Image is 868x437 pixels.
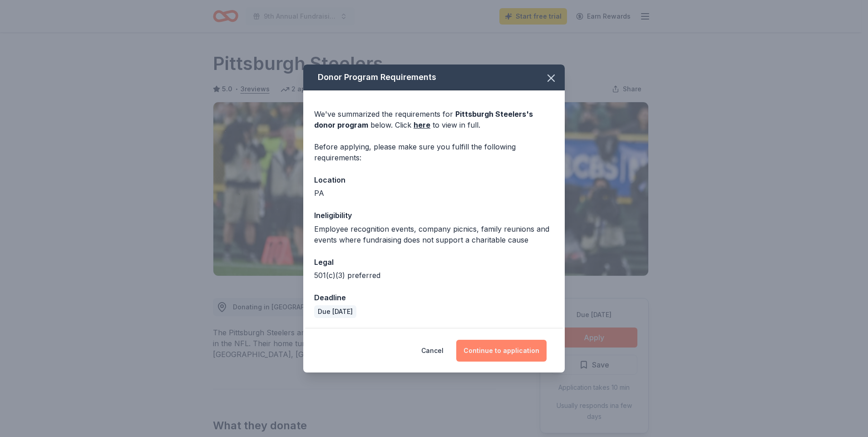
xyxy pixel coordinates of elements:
[314,109,554,130] div: We've summarized the requirements for below. Click to view in full.
[314,209,554,221] div: Ineligibility
[314,305,356,318] div: Due [DATE]
[314,141,554,163] div: Before applying, please make sure you fulfill the following requirements:
[421,340,444,362] button: Cancel
[314,188,554,199] div: PA
[303,65,565,90] div: Donor Program Requirements
[456,340,547,362] button: Continue to application
[314,292,554,303] div: Deadline
[314,174,554,186] div: Location
[314,256,554,268] div: Legal
[414,119,430,130] a: here
[314,270,554,281] div: 501(c)(3) preferred
[314,223,554,245] div: Employee recognition events, company picnics, family reunions and events where fundraising does n...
